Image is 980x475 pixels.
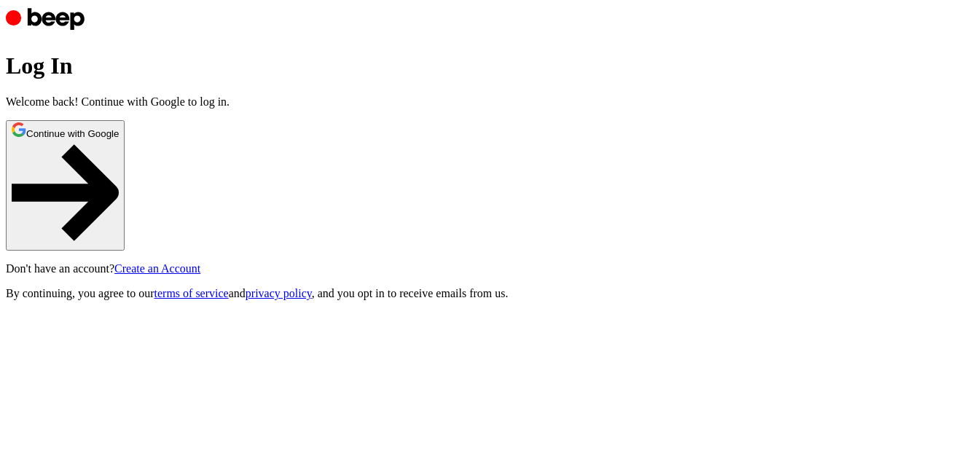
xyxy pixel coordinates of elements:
p: By continuing, you agree to our and , and you opt in to receive emails from us. [6,287,974,300]
button: Continue with Google [6,120,125,251]
a: privacy policy [246,287,312,299]
p: Don't have an account? [6,262,974,275]
h1: Log In [6,52,974,79]
p: Welcome back! Continue with Google to log in. [6,95,974,109]
a: terms of service [154,287,229,299]
a: Create an Account [114,262,200,275]
a: Beep [6,24,88,36]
